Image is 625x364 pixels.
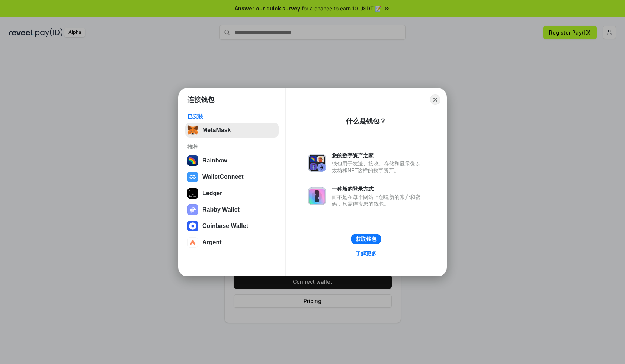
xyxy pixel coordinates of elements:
[185,186,279,201] button: Ledger
[346,117,386,126] div: 什么是钱包？
[202,206,240,213] div: Rabby Wallet
[187,188,198,199] img: svg+xml,%3Csvg%20xmlns%3D%22http%3A%2F%2Fwww.w3.org%2F2000%2Fsvg%22%20width%3D%2228%22%20height%3...
[202,127,231,133] div: MetaMask
[308,154,326,172] img: svg+xml,%3Csvg%20xmlns%3D%22http%3A%2F%2Fwww.w3.org%2F2000%2Fsvg%22%20fill%3D%22none%22%20viewBox...
[185,235,279,250] button: Argent
[187,237,198,248] img: svg+xml,%3Csvg%20width%3D%2228%22%20height%3D%2228%22%20viewBox%3D%220%200%2028%2028%22%20fill%3D...
[430,94,440,105] button: Close
[332,152,424,159] div: 您的数字资产之家
[187,144,276,150] div: 推荐
[187,125,198,135] img: svg+xml,%3Csvg%20fill%3D%22none%22%20height%3D%2233%22%20viewBox%3D%220%200%2035%2033%22%20width%...
[187,204,198,215] img: svg+xml,%3Csvg%20xmlns%3D%22http%3A%2F%2Fwww.w3.org%2F2000%2Fsvg%22%20fill%3D%22none%22%20viewBox...
[332,194,424,207] div: 而不是在每个网站上创建新的账户和密码，只需连接您的钱包。
[185,219,279,233] button: Coinbase Wallet
[187,221,198,231] img: svg+xml,%3Csvg%20width%3D%2228%22%20height%3D%2228%22%20viewBox%3D%220%200%2028%2028%22%20fill%3D...
[351,249,381,258] a: 了解更多
[187,172,198,182] img: svg+xml,%3Csvg%20width%3D%2228%22%20height%3D%2228%22%20viewBox%3D%220%200%2028%2028%22%20fill%3D...
[202,223,248,229] div: Coinbase Wallet
[187,155,198,166] img: svg+xml,%3Csvg%20width%3D%22120%22%20height%3D%22120%22%20viewBox%3D%220%200%20120%20120%22%20fil...
[185,123,279,138] button: MetaMask
[187,113,276,120] div: 已安装
[356,250,376,257] div: 了解更多
[202,157,227,164] div: Rainbow
[185,153,279,168] button: Rainbow
[332,160,424,174] div: 钱包用于发送、接收、存储和显示像以太坊和NFT这样的数字资产。
[185,202,279,217] button: Rabby Wallet
[202,174,244,180] div: WalletConnect
[308,187,326,205] img: svg+xml,%3Csvg%20xmlns%3D%22http%3A%2F%2Fwww.w3.org%2F2000%2Fsvg%22%20fill%3D%22none%22%20viewBox...
[202,190,222,197] div: Ledger
[356,236,376,242] div: 获取钱包
[185,170,279,184] button: WalletConnect
[351,234,381,244] button: 获取钱包
[187,95,214,104] h1: 连接钱包
[202,239,222,246] div: Argent
[332,186,424,192] div: 一种新的登录方式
